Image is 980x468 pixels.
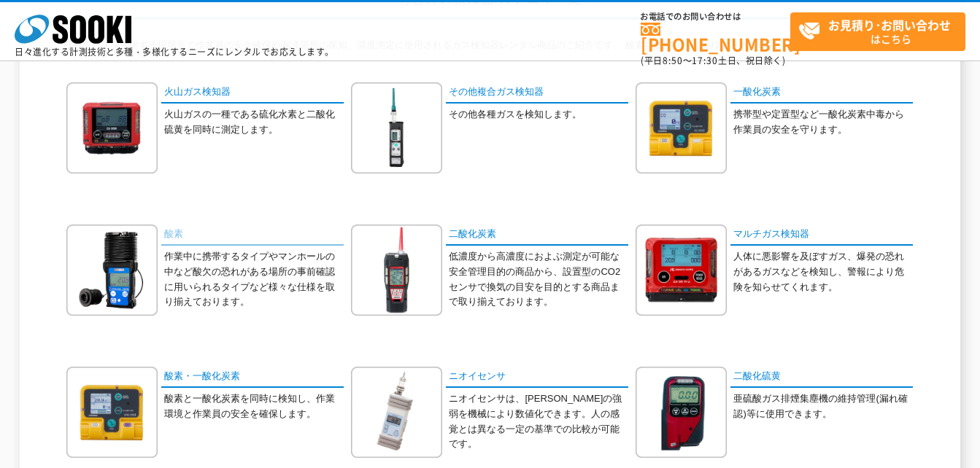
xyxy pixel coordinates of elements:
[351,367,442,458] img: ニオイセンサ
[66,367,158,458] img: 酸素・一酸化炭素
[66,82,158,173] img: 火山ガス検知器
[164,107,344,138] p: 火山ガスの一種である硫化水素と二酸化硫黄を同時に測定します。
[66,225,158,316] img: 酸素
[663,54,683,67] span: 8:50
[798,13,965,50] span: はこちら
[790,12,965,51] a: お見積り･お問い合わせはこちら
[449,249,628,310] p: 低濃度から高濃度におよぶ測定が可能な安全管理目的の商品から、設置型のCO2センサで換気の目安を目的とする商品まで取り揃えております。
[351,82,442,173] img: その他複合ガス検知器
[733,107,913,138] p: 携帯型や定置型など一酸化炭素中毒から作業員の安全を守ります。
[733,249,913,295] p: 人体に悪影響を及ぼすガス、爆発の恐れがあるガスなどを検知し、警報により危険を知らせてくれます。
[161,82,344,104] a: 火山ガス検知器
[164,249,344,310] p: 作業中に携帯するタイプやマンホールの中など酸欠の恐れがある場所の事前確認に用いられるタイプなど様々な仕様を取り揃えております。
[636,82,727,173] img: 一酸化炭素
[161,367,344,388] a: 酸素・一酸化炭素
[636,367,727,458] img: 二酸化硫黄
[446,367,628,388] a: ニオイセンサ
[161,225,344,246] a: 酸素
[641,23,790,52] a: [PHONE_NUMBER]
[692,54,718,67] span: 17:30
[733,391,913,422] p: 亜硫酸ガス排煙集塵機の維持管理(漏れ確認)等に使用できます。
[449,107,628,122] p: その他各種ガスを検知します。
[641,54,785,67] span: (平日 ～ 土日、祝日除く)
[164,391,344,422] p: 酸素と一酸化炭素を同時に検知し、作業環境と作業員の安全を確保します。
[636,225,727,316] img: マルチガス検知器
[449,391,628,452] p: ニオイセンサは、[PERSON_NAME]の強弱を機械により数値化できます。人の感覚とは異なる一定の基準での比較が可能です。
[730,82,913,104] a: 一酸化炭素
[446,82,628,104] a: その他複合ガス検知器
[730,367,913,388] a: 二酸化硫黄
[828,16,951,34] strong: お見積り･お問い合わせ
[730,225,913,246] a: マルチガス検知器
[351,225,442,316] img: 二酸化炭素
[15,47,334,56] p: 日々進化する計測技術と多種・多様化するニーズにレンタルでお応えします。
[641,12,790,21] span: お電話でのお問い合わせは
[446,225,628,246] a: 二酸化炭素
